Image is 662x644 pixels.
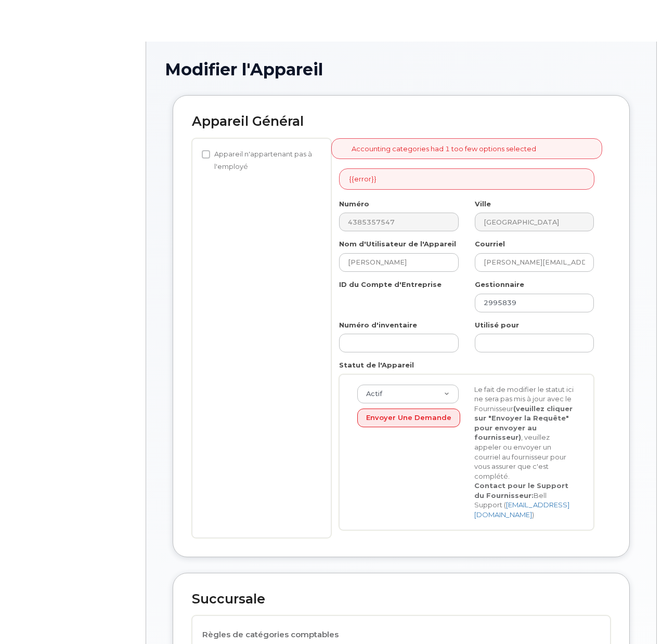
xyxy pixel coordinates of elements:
[339,168,594,190] div: {{error}}
[192,592,611,607] h2: Succursale
[474,501,569,519] a: [EMAIL_ADDRESS][DOMAIN_NAME]
[202,150,210,159] input: Appareil n'appartenant pas à l'employé
[202,630,600,639] h4: Règles de catégories comptables
[357,409,460,428] button: Envoyer une Demande
[202,148,314,173] label: Appareil n'appartenant pas à l'employé
[474,481,568,500] strong: Contact pour le Support du Fournisseur:
[192,114,611,129] h2: Appareil Général
[339,199,369,209] label: Numéro
[339,239,456,249] label: Nom d'Utilisateur de l'Appareil
[339,320,417,330] label: Numéro d'inventaire
[466,385,583,520] div: Le fait de modifier le statut ici ne sera pas mis à jour avec le Fournisseur , veuillez appeler o...
[475,199,491,209] label: Ville
[339,280,442,290] label: ID du Compte d'Entreprise
[475,294,594,312] input: Sélectionner le gestionnaire
[475,320,519,330] label: Utilisé pour
[475,239,505,249] label: Courriel
[339,360,414,370] label: Statut de l'Appareil
[165,60,638,78] h1: Modifier l'Appareil
[352,144,536,154] li: Accounting categories had 1 too few options selected
[475,280,524,290] label: Gestionnaire
[474,404,573,442] strong: (veuillez cliquer sur "Envoyer la Requête" pour envoyer au fournisseur)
